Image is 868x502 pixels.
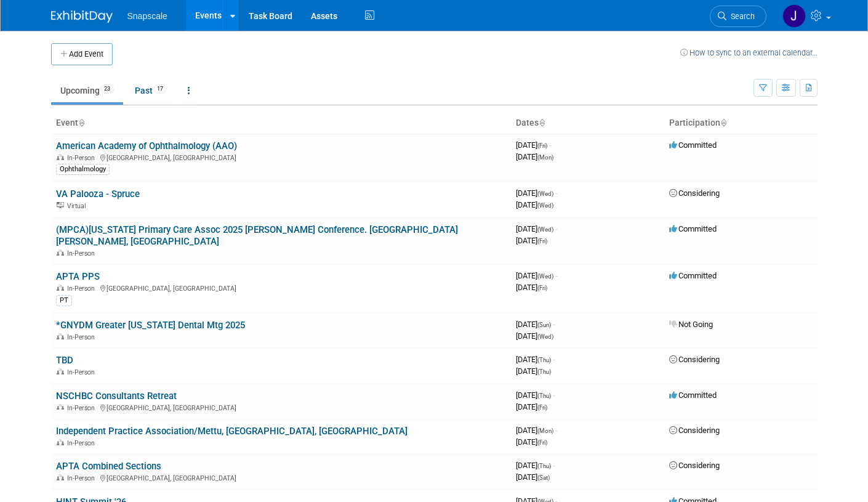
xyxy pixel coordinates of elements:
[516,472,550,482] span: [DATE]
[516,391,555,400] span: [DATE]
[78,118,84,128] a: Sort by Event Name
[57,474,64,480] img: In-Person Event
[537,273,553,280] span: (Wed)
[516,437,547,447] span: [DATE]
[56,271,100,282] a: APTA PPS
[555,224,557,233] span: -
[537,439,547,446] span: (Fri)
[669,271,717,280] span: Committed
[537,474,550,481] span: (Sat)
[57,368,64,374] img: In-Person Event
[537,285,547,291] span: (Fri)
[516,426,557,435] span: [DATE]
[537,392,551,399] span: (Thu)
[56,283,506,293] div: [GEOGRAPHIC_DATA], [GEOGRAPHIC_DATA]
[57,154,64,160] img: In-Person Event
[669,320,713,329] span: Not Going
[56,402,506,412] div: [GEOGRAPHIC_DATA], [GEOGRAPHIC_DATA]
[67,202,89,210] span: Virtual
[56,461,161,472] a: APTA Combined Sections
[67,439,98,447] span: In-Person
[710,6,766,27] a: Search
[553,461,555,470] span: -
[511,113,664,134] th: Dates
[516,283,547,292] span: [DATE]
[67,368,98,376] span: In-Person
[56,355,73,366] a: TBD
[537,404,547,411] span: (Fri)
[669,391,717,400] span: Committed
[669,461,720,470] span: Considering
[56,224,458,247] a: (MPCA)[US_STATE] Primary Care Assoc 2025 [PERSON_NAME] Conference. [GEOGRAPHIC_DATA][PERSON_NAME]...
[67,333,98,341] span: In-Person
[669,426,720,435] span: Considering
[67,285,98,293] span: In-Person
[553,320,555,329] span: -
[56,472,506,482] div: [GEOGRAPHIC_DATA], [GEOGRAPHIC_DATA]
[537,190,553,197] span: (Wed)
[516,331,553,341] span: [DATE]
[516,224,557,233] span: [DATE]
[537,202,553,209] span: (Wed)
[537,238,547,245] span: (Fri)
[51,113,511,134] th: Event
[720,118,726,128] a: Sort by Participation Type
[51,79,123,102] a: Upcoming23
[516,236,547,245] span: [DATE]
[516,402,547,411] span: [DATE]
[57,439,64,445] img: In-Person Event
[553,355,555,364] span: -
[57,285,64,291] img: In-Person Event
[537,226,553,233] span: (Wed)
[669,140,717,150] span: Committed
[516,200,553,209] span: [DATE]
[516,461,555,470] span: [DATE]
[100,84,114,94] span: 23
[67,249,98,257] span: In-Person
[555,188,557,198] span: -
[57,333,64,339] img: In-Person Event
[516,140,551,150] span: [DATE]
[553,391,555,400] span: -
[57,249,64,256] img: In-Person Event
[537,142,547,149] span: (Fri)
[56,152,506,162] div: [GEOGRAPHIC_DATA], [GEOGRAPHIC_DATA]
[67,474,98,482] span: In-Person
[56,164,110,175] div: Ophthalmology
[537,463,551,469] span: (Thu)
[782,4,806,28] img: Jennifer Benedict
[516,366,551,376] span: [DATE]
[516,271,557,280] span: [DATE]
[56,140,237,152] a: American Academy of Ophthalmology (AAO)
[127,11,167,21] span: Snapscale
[537,154,553,161] span: (Mon)
[126,79,176,102] a: Past17
[57,202,64,208] img: Virtual Event
[549,140,551,150] span: -
[516,320,555,329] span: [DATE]
[537,427,553,434] span: (Mon)
[153,84,167,94] span: 17
[57,404,64,410] img: In-Person Event
[669,188,720,198] span: Considering
[669,224,717,233] span: Committed
[56,426,408,437] a: Independent Practice Association/Mettu, [GEOGRAPHIC_DATA], [GEOGRAPHIC_DATA]
[67,404,98,412] span: In-Person
[516,152,553,161] span: [DATE]
[726,12,755,21] span: Search
[664,113,818,134] th: Participation
[537,357,551,363] span: (Thu)
[67,154,98,162] span: In-Person
[539,118,545,128] a: Sort by Start Date
[56,320,245,331] a: *GNYDM Greater [US_STATE] Dental Mtg 2025
[56,295,72,306] div: PT
[51,43,113,65] button: Add Event
[516,355,555,364] span: [DATE]
[56,391,177,402] a: NSCHBC Consultants Retreat
[537,333,553,340] span: (Wed)
[516,188,557,198] span: [DATE]
[555,271,557,280] span: -
[537,322,551,328] span: (Sun)
[555,426,557,435] span: -
[537,368,551,375] span: (Thu)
